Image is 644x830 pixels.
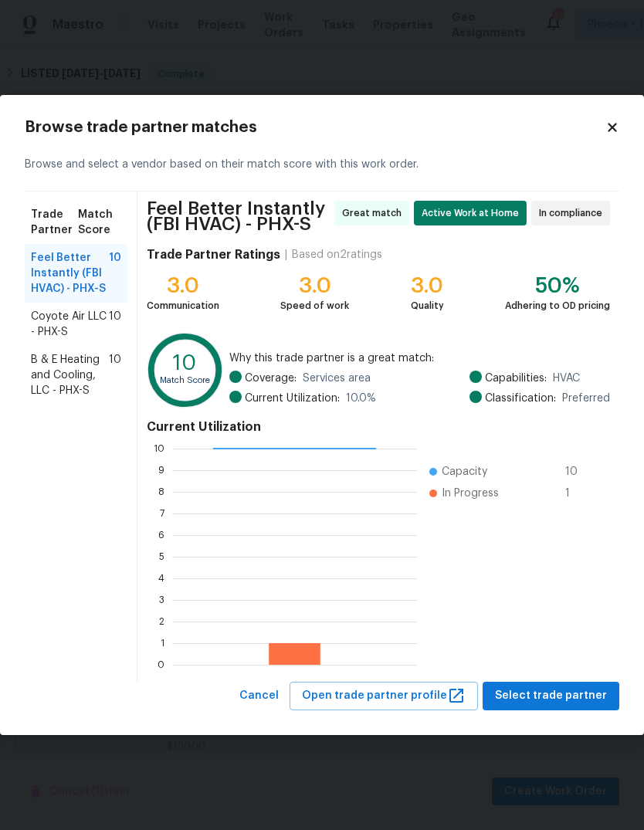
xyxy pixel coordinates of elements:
text: 3 [159,595,164,605]
div: Speed of work [280,298,349,313]
span: Great match [342,205,408,221]
span: Capacity [442,464,487,479]
text: 10 [154,444,164,453]
text: 9 [158,466,164,475]
text: 2 [159,617,164,626]
h4: Trade Partner Ratings [147,247,280,263]
span: In Progress [442,486,499,501]
span: Feel Better Instantly (FBI HVAC) - PHX-S [147,201,330,232]
text: 5 [159,552,164,561]
div: 3.0 [147,278,219,293]
button: Select trade partner [483,682,619,710]
text: 7 [160,509,164,518]
span: 1 [565,486,590,501]
button: Cancel [233,682,285,710]
span: Feel Better Instantly (FBI HVAC) - PHX-S [31,250,109,296]
span: Services area [303,371,371,386]
span: Coyote Air LLC - PHX-S [31,309,109,340]
span: In compliance [539,205,608,221]
span: 10.0 % [346,391,376,406]
span: 10 [565,464,590,479]
span: Match Score [78,207,121,238]
span: Classification: [485,391,556,406]
text: 10 [173,354,196,374]
span: HVAC [553,371,580,386]
text: 6 [158,530,164,540]
text: 4 [158,574,164,583]
span: Coverage: [245,371,297,386]
span: Current Utilization: [245,391,340,406]
span: Select trade partner [495,686,607,706]
div: Adhering to OD pricing [505,298,610,313]
span: Cancel [239,686,279,706]
span: Trade Partner [31,207,78,238]
div: Communication [147,298,219,313]
h2: Browse trade partner matches [25,120,605,135]
text: Match Score [160,376,210,385]
div: 50% [505,278,610,293]
span: 10 [109,352,121,398]
text: 8 [158,487,164,496]
div: | [280,247,292,263]
span: Active Work at Home [422,205,525,221]
div: Quality [411,298,444,313]
div: 3.0 [411,278,444,293]
span: Capabilities: [485,371,547,386]
span: 10 [109,309,121,340]
div: 3.0 [280,278,349,293]
div: Browse and select a vendor based on their match score with this work order. [25,138,619,191]
span: Why this trade partner is a great match: [229,351,610,366]
div: Based on 2 ratings [292,247,382,263]
span: 10 [109,250,121,296]
span: B & E Heating and Cooling, LLC - PHX-S [31,352,109,398]
h4: Current Utilization [147,419,610,435]
text: 0 [158,660,164,669]
button: Open trade partner profile [290,682,478,710]
span: Open trade partner profile [302,686,466,706]
span: Preferred [562,391,610,406]
text: 1 [161,639,164,648]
